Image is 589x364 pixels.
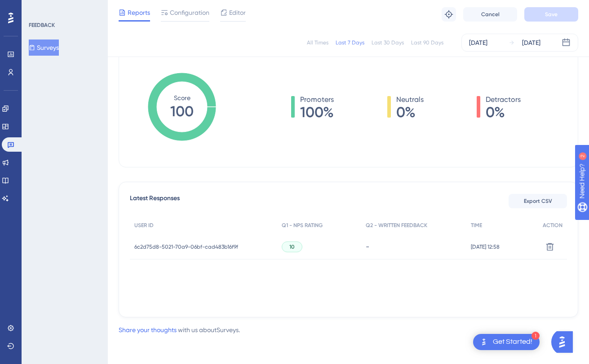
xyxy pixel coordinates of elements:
span: 6c2d75d8-5021-70a9-06bf-cad483b16f9f [134,243,238,250]
span: 100% [300,105,334,119]
div: - [366,242,462,251]
span: Detractors [486,94,521,105]
button: Export CSV [509,194,567,208]
span: ACTION [543,222,562,229]
span: Q1 - NPS RATING [282,222,323,229]
span: Editor [229,7,246,18]
div: 2 [62,4,65,12]
span: 0% [396,105,424,119]
span: Promoters [300,94,334,105]
button: Surveys [29,39,59,56]
span: 0% [486,105,521,119]
div: Last 7 Days [336,39,364,46]
span: Export CSV [524,197,552,205]
tspan: Score [174,94,190,101]
iframe: UserGuiding AI Assistant Launcher [551,329,578,355]
span: TIME [471,222,482,229]
span: Cancel [481,11,500,18]
div: [DATE] [522,37,540,48]
span: Save [545,11,558,18]
span: [DATE] 12:58 [471,243,500,250]
div: Last 90 Days [411,39,443,46]
span: Neutrals [396,94,424,105]
span: 10 [289,243,295,250]
div: All Times [307,39,328,46]
span: Configuration [170,7,209,18]
span: Latest Responses [130,193,180,209]
span: USER ID [134,222,154,229]
tspan: 100 [170,103,194,120]
a: Share your thoughts [119,326,177,333]
div: FEEDBACK [29,22,55,29]
button: Save [524,7,578,22]
div: Open Get Started! checklist, remaining modules: 1 [473,334,540,350]
div: Get Started! [493,337,532,347]
div: 1 [531,332,540,340]
img: launcher-image-alternative-text [478,337,489,347]
span: Need Help? [21,2,56,13]
span: Q2 - WRITTEN FEEDBACK [366,222,427,229]
div: Last 30 Days [372,39,404,46]
div: [DATE] [469,37,487,48]
div: with us about Surveys . [119,325,240,335]
button: Cancel [463,7,517,22]
span: Reports [128,7,150,18]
